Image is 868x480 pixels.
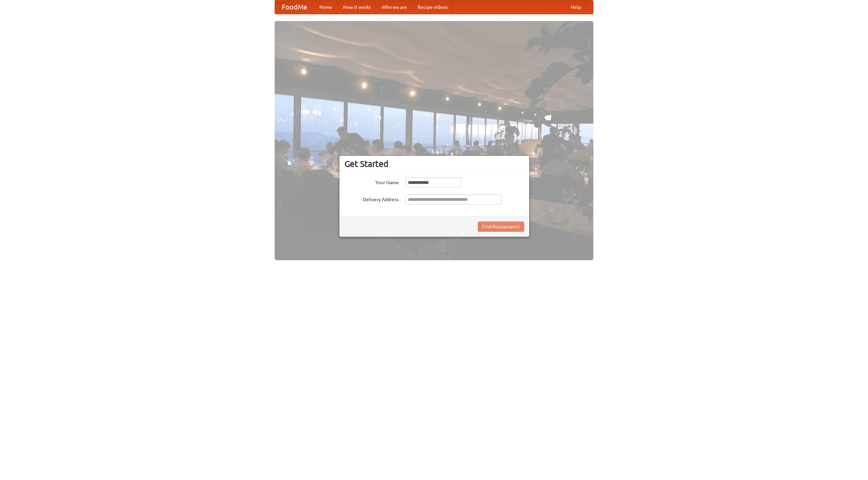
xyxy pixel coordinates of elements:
a: Home [314,0,338,14]
a: FoodMe [275,0,314,14]
h3: Get Started [344,159,524,169]
button: Find Restaurants! [478,222,524,232]
a: Help [565,0,586,14]
a: How it works [338,0,376,14]
label: Delivery Address [344,194,399,203]
a: Recipe videos [412,0,453,14]
a: Who we are [376,0,412,14]
label: Your Name [344,177,399,186]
